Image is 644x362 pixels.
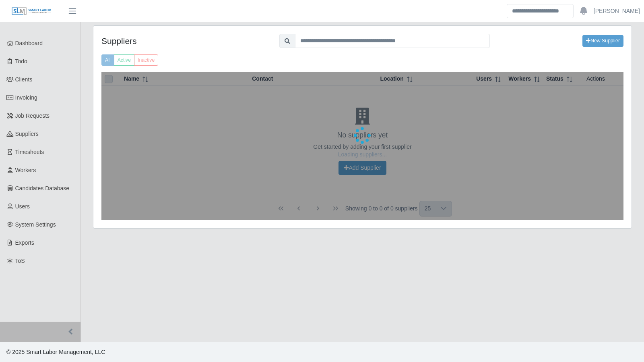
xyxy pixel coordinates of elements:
[11,7,52,16] img: SLM Logo
[15,167,36,173] span: Workers
[15,203,30,210] span: Users
[338,150,387,159] p: Loading suppliers...
[15,258,25,264] span: ToS
[15,58,27,64] span: Todo
[15,239,34,246] span: Exports
[15,40,43,46] span: Dashboard
[594,7,640,15] a: [PERSON_NAME]
[15,131,39,137] span: Suppliers
[114,54,134,66] button: Active
[15,221,56,228] span: System Settings
[15,94,37,101] span: Invoicing
[101,54,114,66] button: All
[6,349,105,355] span: © 2025 Smart Labor Management, LLC
[15,185,70,191] span: Candidates Database
[15,76,33,83] span: Clients
[15,112,50,119] span: Job Requests
[15,149,44,155] span: Timesheets
[101,36,267,46] h4: Suppliers
[507,4,574,18] input: Search
[134,54,158,66] button: Inactive
[582,35,623,46] a: New Supplier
